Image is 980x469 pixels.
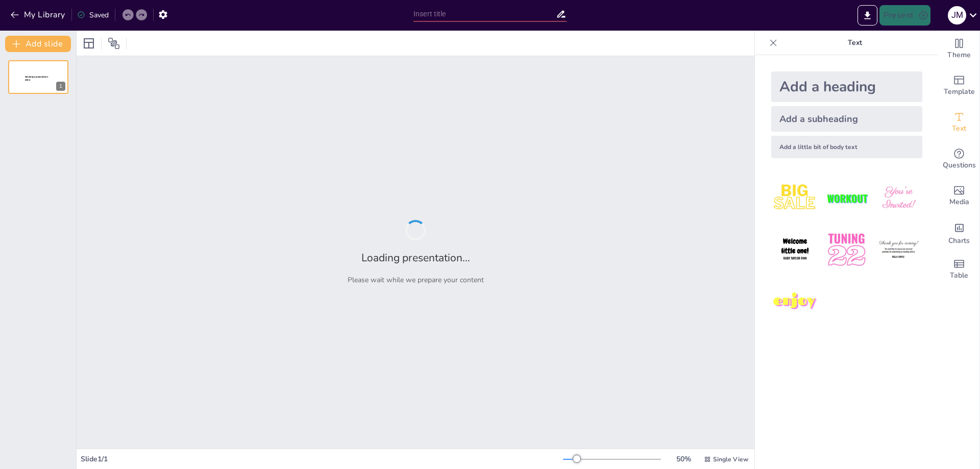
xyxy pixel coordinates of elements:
span: Template [944,86,975,97]
span: Single View [713,455,748,463]
div: 1 [56,82,65,91]
button: J M [948,5,966,26]
span: Media [949,196,969,208]
span: Text [952,123,966,134]
span: Table [950,270,968,281]
div: Slide 1 / 1 [81,454,563,464]
span: Position [108,37,120,50]
img: 2.jpeg [823,175,870,222]
span: Theme [947,50,971,61]
div: Add images, graphics, shapes or video [939,178,979,214]
button: Export to PowerPoint [857,5,877,26]
img: 3.jpeg [875,175,922,222]
div: Layout [81,35,97,52]
div: Change the overall theme [939,31,979,67]
div: J M [948,6,966,24]
img: 4.jpeg [771,226,819,274]
div: Get real-time input from your audience [939,141,979,178]
input: Insert title [413,7,556,21]
span: Charts [948,235,970,246]
img: 6.jpeg [875,226,922,274]
p: Please wait while we prepare your content [348,275,484,285]
p: Text [781,31,928,55]
img: 7.jpeg [771,278,819,326]
div: Sendsteps presentation editor1 [8,60,68,94]
div: Add a heading [771,71,922,102]
div: Add a table [939,251,979,288]
div: Add a subheading [771,106,922,132]
img: 5.jpeg [823,226,870,274]
span: Questions [943,160,976,171]
div: Add charts and graphs [939,214,979,251]
h2: Loading presentation... [361,251,470,265]
button: My Library [8,7,69,23]
div: Add a little bit of body text [771,136,922,158]
img: 1.jpeg [771,175,819,222]
div: 50 % [671,454,696,464]
div: Add ready made slides [939,67,979,104]
div: Saved [77,10,109,20]
span: Sendsteps presentation editor [25,76,48,81]
div: Add text boxes [939,104,979,141]
button: Add slide [5,36,71,52]
button: Present [879,5,930,26]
